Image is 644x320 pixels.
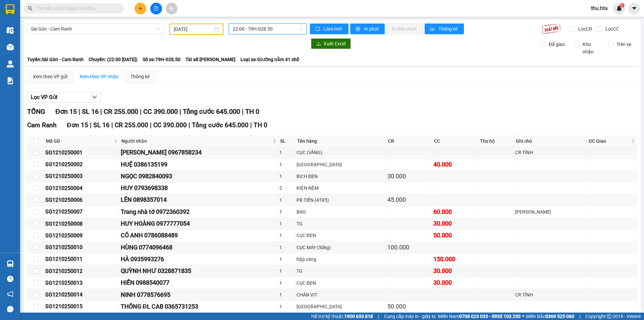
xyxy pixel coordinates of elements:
[586,4,613,12] span: thu.hta
[7,27,14,34] img: warehouse-icon
[44,182,120,194] td: SG1210250004
[279,184,294,192] div: 2
[279,244,294,251] div: 1
[27,107,45,116] span: TỔNG
[189,121,190,129] span: |
[614,41,634,48] span: Trên xe
[46,137,113,145] span: Mã GD
[589,137,630,145] span: ĐC Giao
[515,208,586,216] div: [PERSON_NAME]
[44,206,120,218] td: SG1210250007
[254,121,267,129] span: TH 0
[433,160,477,169] div: 40.000
[121,302,277,311] div: THÔNG ĐL CAB 0365731253
[6,4,14,14] img: logo-vxr
[311,313,373,320] span: Hỗ trợ kỹ thuật:
[250,121,252,129] span: |
[45,172,118,180] div: SG1210250003
[433,219,477,228] div: 30.000
[387,172,431,181] div: 30.000
[45,255,118,263] div: SG1210250011
[279,232,294,239] div: 1
[514,136,587,147] th: Ghi chú
[143,56,180,63] span: Số xe: 79H-028.50
[279,291,294,299] div: 1
[279,303,294,310] div: 1
[297,184,385,192] div: KIỆN NỆM
[27,121,57,129] span: Cam Ranh
[45,148,118,157] div: SG1210250001
[45,220,118,228] div: SG1210250008
[143,107,178,116] span: CC 390.000
[310,24,348,34] button: syncLàm mới
[185,56,235,63] span: Tài xế: [PERSON_NAME]
[297,149,385,156] div: CỤC (VÀNG)
[279,256,294,263] div: 1
[45,243,118,252] div: SG1210250010
[140,107,142,116] span: |
[121,160,277,169] div: HUỆ 0386135199
[121,278,277,287] div: HIỀN 0988540077
[515,291,586,299] div: CR TÍNH
[7,306,13,312] span: message
[44,289,120,301] td: SG1210250014
[78,107,80,116] span: |
[31,93,57,101] span: Lọc VP Gửi
[192,121,249,129] span: Tổng cước 645.000
[121,183,277,193] div: HUY 0793698338
[279,173,294,180] div: 1
[121,207,277,217] div: Trang nhà tớ 0972360392
[297,161,385,168] div: [GEOGRAPHIC_DATA]
[297,232,385,239] div: CỤC ĐEN
[620,3,625,8] sup: 1
[621,3,623,8] span: 1
[111,121,113,129] span: |
[433,266,477,276] div: 30.000
[44,277,120,289] td: SG1210250013
[315,27,321,32] span: sync
[279,196,294,204] div: 1
[45,231,118,240] div: SG1210250009
[44,230,120,241] td: SG1210250009
[100,107,102,116] span: |
[324,25,343,33] span: Làm mới
[350,24,385,34] button: printerIn phơi
[45,208,118,216] div: SG1210250007
[7,77,14,84] img: solution-icon
[115,121,148,129] span: CR 255.000
[297,208,385,216] div: BAO
[576,25,593,33] span: Lọc CR
[631,5,637,11] span: caret-down
[616,5,622,11] img: icon-new-feature
[45,160,118,169] div: SG1210250002
[387,302,431,311] div: 50.000
[279,208,294,216] div: 1
[242,107,244,116] span: |
[183,107,240,116] span: Tổng cước 645.000
[121,266,277,276] div: QUỲNH NHƯ 0328871835
[297,196,385,204] div: PB TIỀN (4TR5)
[92,94,97,100] span: down
[356,27,361,32] span: printer
[45,267,118,275] div: SG1210250012
[297,173,385,180] div: BỊCH ĐEN
[45,279,118,287] div: SG1210250013
[7,291,13,297] span: notification
[297,256,385,263] div: hộp vàng
[526,313,574,320] span: Miền Bắc
[245,107,259,116] span: TH 0
[522,315,524,318] span: ⚪️
[279,161,294,168] div: 1
[384,313,436,320] span: Cung cấp máy in - giấy in:
[169,6,174,11] span: aim
[425,24,464,34] button: bar-chartThống kê
[121,231,277,240] div: CÔ ANH 0786088489
[297,267,385,275] div: TG
[542,24,561,34] img: 9k=
[432,136,478,147] th: CC
[628,3,640,14] button: caret-down
[433,255,477,264] div: 150.000
[67,121,88,129] span: Đơn 15
[7,44,14,51] img: warehouse-icon
[44,242,120,254] td: SG1210250010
